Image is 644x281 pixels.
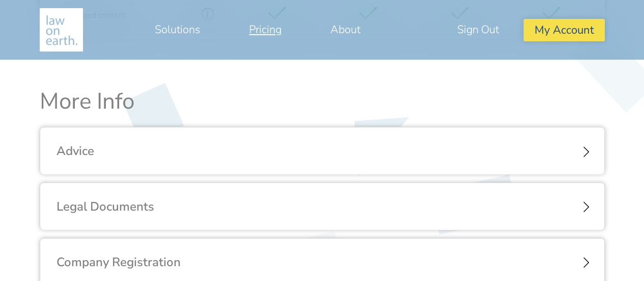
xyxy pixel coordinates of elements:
[433,17,523,42] a: Sign Out
[40,127,604,175] div: Advice
[40,183,604,231] div: Legal Documents
[523,19,604,41] button: My Account
[40,8,83,52] img: Making legal services accessible to everyone, anywhere, anytime
[225,17,306,42] a: Pricing
[40,88,605,115] h2: More Info
[306,17,385,42] a: About
[130,17,225,42] a: Solutions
